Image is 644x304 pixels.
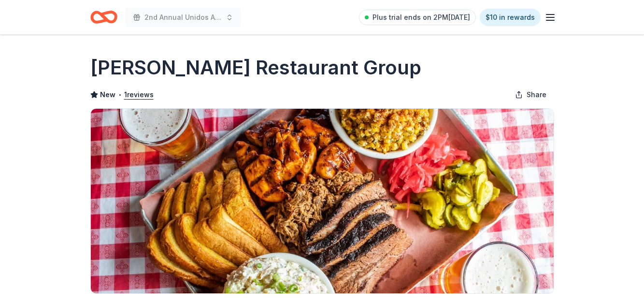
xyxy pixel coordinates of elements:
button: 2nd Annual Unidos Auction & Gala [125,8,241,27]
a: Plus trial ends on 2PM[DATE] [359,10,476,25]
span: New [100,89,115,101]
a: Home [90,6,117,29]
img: Image for Cohn Restaurant Group [91,109,554,293]
button: Share [507,85,554,104]
a: $10 in rewards [480,9,541,26]
span: Share [527,89,546,101]
span: • [118,91,121,99]
span: 2nd Annual Unidos Auction & Gala [144,12,222,23]
span: Plus trial ends on 2PM[DATE] [372,12,470,23]
button: 1reviews [124,89,154,101]
h1: [PERSON_NAME] Restaurant Group [90,54,421,81]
